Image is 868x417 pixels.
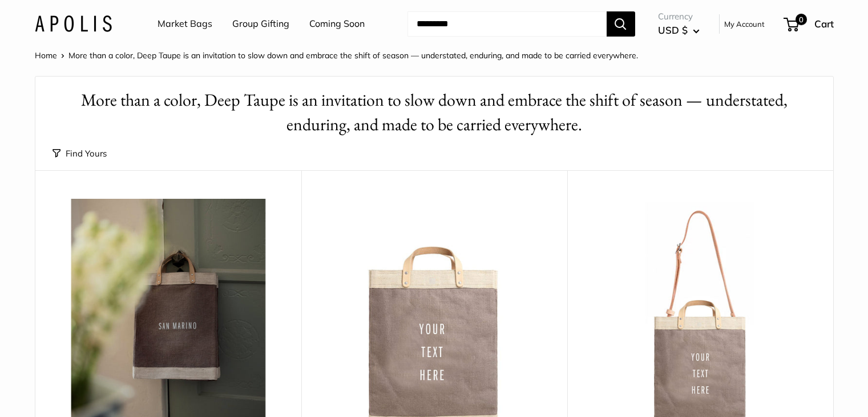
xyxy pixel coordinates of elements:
span: More than a color, Deep Taupe is an invitation to slow down and embrace the shift of season — und... [68,50,638,61]
span: Currency [658,9,700,25]
a: Market Bags [158,15,212,33]
a: Coming Soon [309,15,365,33]
span: USD $ [658,24,688,36]
span: Cart [814,18,834,30]
span: 0 [795,14,806,25]
img: Apolis [35,15,112,32]
button: Search [607,11,635,37]
input: Search... [407,11,607,37]
button: USD $ [658,21,700,39]
button: Find Yours [53,146,107,162]
h1: More than a color, Deep Taupe is an invitation to slow down and embrace the shift of season — und... [53,88,816,137]
nav: Breadcrumb [35,48,638,63]
a: My Account [724,17,765,31]
a: Group Gifting [232,15,289,33]
a: Home [35,50,57,61]
a: 0 Cart [785,15,834,33]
